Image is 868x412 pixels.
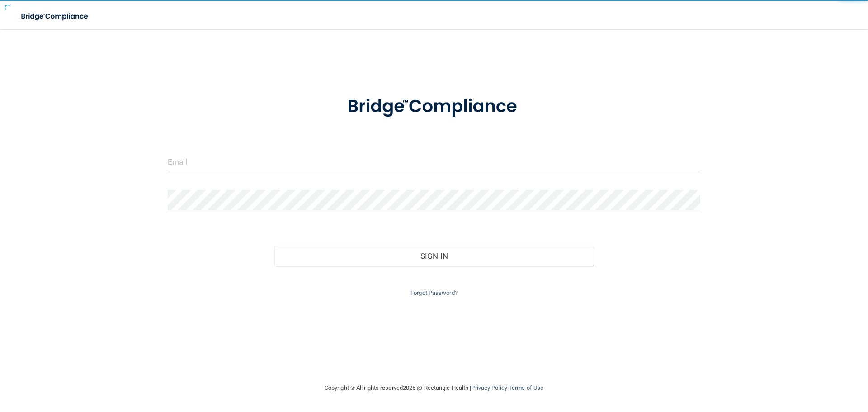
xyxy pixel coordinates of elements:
input: Email [168,152,700,172]
a: Privacy Policy [471,384,507,391]
div: Copyright © All rights reserved 2025 @ Rectangle Health | | [269,374,599,403]
a: Forgot Password? [410,289,458,296]
img: bridge_compliance_login_screen.278c3ca4.svg [14,7,97,26]
button: Sign In [274,246,594,266]
img: bridge_compliance_login_screen.278c3ca4.svg [329,83,539,130]
a: Terms of Use [509,384,543,391]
